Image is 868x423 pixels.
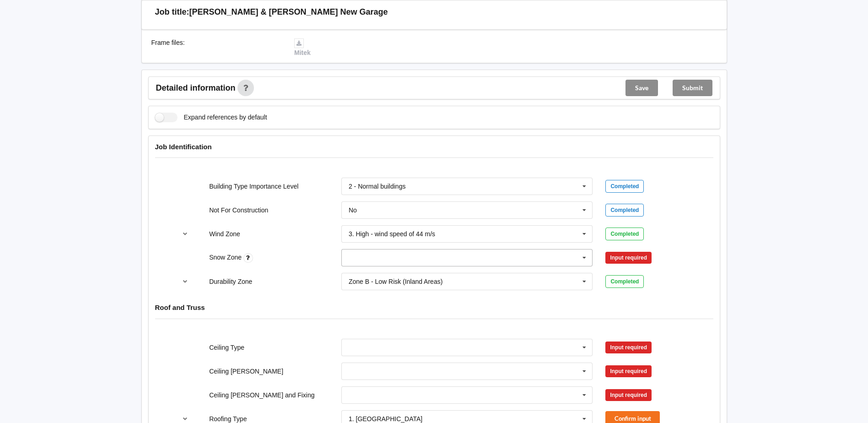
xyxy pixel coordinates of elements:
h4: Roof and Truss [155,303,713,312]
div: Completed [605,275,644,288]
label: Ceiling [PERSON_NAME] [209,368,283,375]
label: Not For Construction [209,206,268,214]
div: Input required [605,342,652,353]
label: Ceiling [PERSON_NAME] and Fixing [209,391,314,399]
button: reference-toggle [176,226,194,242]
label: Building Type Importance Level [209,183,298,190]
h3: [PERSON_NAME] & [PERSON_NAME] New Garage [189,7,388,17]
div: Zone B - Low Risk (Inland Areas) [349,278,442,285]
div: Completed [605,180,644,193]
label: Roofing Type [209,415,247,423]
span: Detailed information [156,84,236,92]
h4: Job Identification [155,142,713,151]
div: 3. High - wind speed of 44 m/s [349,231,435,237]
div: 2 - Normal buildings [349,183,406,190]
div: Input required [605,389,652,401]
div: Frame files : [145,38,288,57]
div: No [349,207,357,213]
h3: Job title: [155,7,189,17]
button: reference-toggle [176,273,194,290]
div: 1. [GEOGRAPHIC_DATA] [349,416,422,422]
label: Expand references by default [155,113,267,122]
label: Snow Zone [209,254,243,261]
div: Completed [605,228,644,240]
label: Wind Zone [209,230,240,238]
div: Input required [605,252,652,264]
label: Durability Zone [209,278,252,285]
div: Input required [605,365,652,377]
label: Ceiling Type [209,344,244,351]
a: Mitek [294,39,311,56]
div: Completed [605,204,644,217]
